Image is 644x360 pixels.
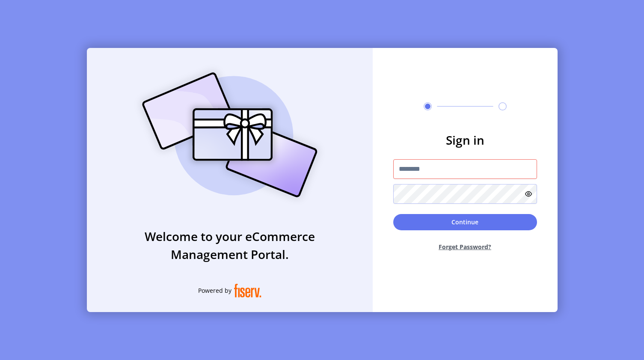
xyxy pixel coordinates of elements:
button: Continue [393,214,537,230]
h3: Sign in [393,131,537,149]
h3: Welcome to your eCommerce Management Portal. [87,227,373,263]
button: Forget Password? [393,235,537,258]
img: card_Illustration.svg [129,63,330,207]
span: Powered by [198,286,231,295]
